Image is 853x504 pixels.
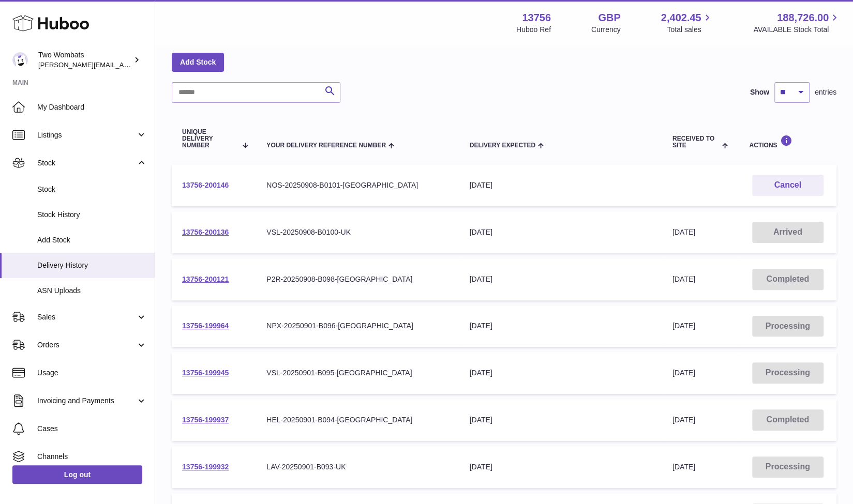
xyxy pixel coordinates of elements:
[470,274,652,284] div: [DATE]
[672,463,695,471] span: [DATE]
[591,25,621,35] div: Currency
[266,415,448,425] div: HEL-20250901-B094-[GEOGRAPHIC_DATA]
[598,11,620,25] strong: GBP
[470,321,652,331] div: [DATE]
[470,180,652,190] div: [DATE]
[38,50,131,70] div: Two Wombats
[516,25,551,35] div: Huboo Ref
[470,227,652,237] div: [DATE]
[815,87,836,97] span: entries
[470,142,535,149] span: Delivery Expected
[470,462,652,472] div: [DATE]
[672,322,695,330] span: [DATE]
[12,465,142,484] a: Log out
[182,181,229,189] a: 13756-200146
[37,312,136,322] span: Sales
[37,424,147,434] span: Cases
[266,227,448,237] div: VSL-20250908-B0100-UK
[182,416,229,424] a: 13756-199937
[37,340,136,350] span: Orders
[37,235,147,245] span: Add Stock
[182,463,229,471] a: 13756-199932
[753,25,841,35] span: AVAILABLE Stock Total
[661,11,713,35] a: 2,402.45 Total sales
[182,322,229,330] a: 13756-199964
[37,286,147,296] span: ASN Uploads
[470,368,652,378] div: [DATE]
[522,11,551,25] strong: 13756
[172,53,224,71] a: Add Stock
[38,60,263,69] span: [PERSON_NAME][EMAIL_ADDRESS][PERSON_NAME][DOMAIN_NAME]
[750,87,769,97] label: Show
[753,11,841,35] a: 188,726.00 AVAILABLE Stock Total
[182,228,229,236] a: 13756-200136
[266,462,448,472] div: LAV-20250901-B093-UK
[182,275,229,283] a: 13756-200121
[749,135,826,149] div: Actions
[37,158,136,168] span: Stock
[37,210,147,220] span: Stock History
[777,11,829,25] span: 188,726.00
[266,321,448,331] div: NPX-20250901-B096-[GEOGRAPHIC_DATA]
[672,275,695,283] span: [DATE]
[37,396,136,406] span: Invoicing and Payments
[12,52,28,68] img: philip.carroll@twowombats.com
[182,129,237,149] span: Unique Delivery Number
[37,368,147,378] span: Usage
[752,175,824,196] button: Cancel
[37,185,147,194] span: Stock
[266,274,448,284] div: P2R-20250908-B098-[GEOGRAPHIC_DATA]
[672,135,720,149] span: Received to Site
[672,369,695,377] span: [DATE]
[37,261,147,270] span: Delivery History
[672,416,695,424] span: [DATE]
[266,180,448,190] div: NOS-20250908-B0101-[GEOGRAPHIC_DATA]
[667,25,713,35] span: Total sales
[37,102,147,112] span: My Dashboard
[37,452,147,462] span: Channels
[672,228,695,236] span: [DATE]
[266,368,448,378] div: VSL-20250901-B095-[GEOGRAPHIC_DATA]
[661,11,701,25] span: 2,402.45
[37,130,136,140] span: Listings
[266,142,386,149] span: Your Delivery Reference Number
[470,415,652,425] div: [DATE]
[182,369,229,377] a: 13756-199945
